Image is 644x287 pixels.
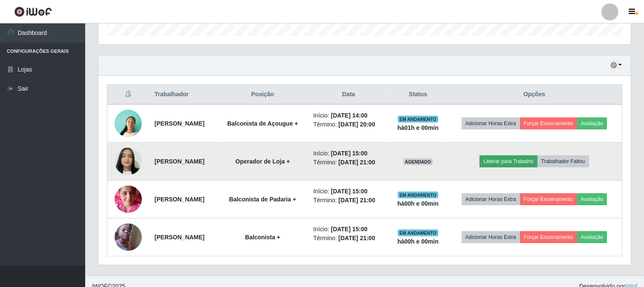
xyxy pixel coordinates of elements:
[397,238,439,245] strong: há 00 h e 00 min
[577,118,607,129] button: Avaliação
[245,234,280,241] strong: Balconista +
[339,121,375,128] time: [DATE] 20:00
[115,219,142,255] img: 1723740462317.jpeg
[331,150,368,157] time: [DATE] 15:00
[339,197,375,204] time: [DATE] 21:00
[397,124,439,131] strong: há 01 h e 00 min
[155,196,204,203] strong: [PERSON_NAME]
[397,200,439,207] strong: há 00 h e 00 min
[398,192,438,198] span: EM ANDAMENTO
[331,226,368,232] time: [DATE] 15:00
[520,193,577,205] button: Forçar Encerramento
[217,85,308,105] th: Posição
[462,118,520,129] button: Adicionar Horas Extra
[313,225,384,234] li: Início:
[577,231,607,243] button: Avaliação
[155,120,204,127] strong: [PERSON_NAME]
[229,196,296,203] strong: Balconista de Padaria +
[538,155,589,167] button: Trabalhador Faltou
[462,231,520,243] button: Adicionar Horas Extra
[398,116,438,123] span: EM ANDAMENTO
[313,187,384,196] li: Início:
[331,112,368,119] time: [DATE] 14:00
[462,193,520,205] button: Adicionar Horas Extra
[520,231,577,243] button: Forçar Encerramento
[339,159,375,166] time: [DATE] 21:00
[115,181,142,217] img: 1731929683743.jpeg
[149,85,217,105] th: Trabalhador
[115,137,142,186] img: 1732552187376.jpeg
[227,120,298,127] strong: Balconista de Açougue +
[398,230,438,236] span: EM ANDAMENTO
[115,105,142,141] img: 1737048991745.jpeg
[313,149,384,158] li: Início:
[313,196,384,205] li: Término:
[480,155,537,167] button: Liberar para Trabalho
[313,234,384,243] li: Término:
[520,118,577,129] button: Forçar Encerramento
[403,158,433,165] span: AGENDADO
[577,193,607,205] button: Avaliação
[339,235,375,241] time: [DATE] 21:00
[155,234,204,241] strong: [PERSON_NAME]
[236,158,290,165] strong: Operador de Loja +
[313,158,384,167] li: Término:
[389,85,447,105] th: Status
[447,85,622,105] th: Opções
[155,158,204,165] strong: [PERSON_NAME]
[313,120,384,129] li: Término:
[331,188,368,195] time: [DATE] 15:00
[313,111,384,120] li: Início:
[308,85,389,105] th: Data
[14,6,52,17] img: CoreUI Logo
